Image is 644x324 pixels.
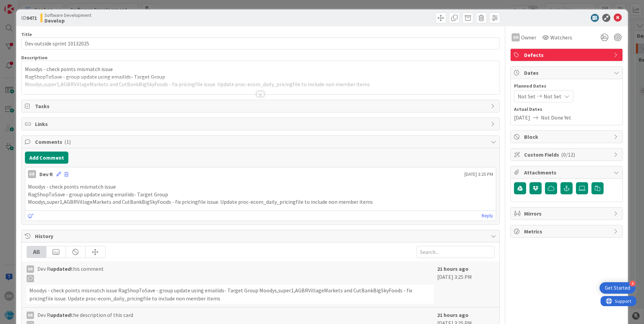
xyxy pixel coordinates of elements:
b: Develop [44,18,91,23]
div: Get Started [605,285,630,291]
span: Watchers [550,33,572,41]
span: ( 0/12 ) [561,151,575,158]
span: Custom Fields [524,151,610,159]
span: Attachments [524,168,610,176]
a: Reply [482,212,493,220]
div: [DATE] 3:25 PM [437,265,494,304]
div: Open Get Started checklist, remaining modules: 4 [600,282,636,294]
p: Moodys,super1,AGBRVillageMarkets and CutBankBigSkyFoods - fix pricingfile issue. Update proc-ecom... [28,198,493,206]
span: Tasks [35,102,487,110]
label: Title [21,31,32,37]
span: [DATE] 3:25 PM [464,171,493,178]
span: Description [21,55,47,61]
div: 4 [630,281,636,287]
span: Defects [524,51,610,59]
span: ID [21,14,37,22]
div: DR [512,33,520,41]
span: Not Set [544,92,561,100]
span: Not Set [518,92,536,100]
div: DR [28,170,36,178]
b: updated [50,312,71,318]
button: Add Comment [25,152,68,164]
span: ( 1 ) [64,138,71,145]
input: type card name here... [21,37,500,50]
span: [DATE] [514,114,530,122]
span: Dev R this comment [37,265,104,282]
span: Metrics [524,227,610,235]
p: RagShopToSave - group update using emailids- Target Group [25,73,496,81]
span: Comments [35,138,487,146]
input: Search... [416,246,494,258]
p: Moodys - check points mismatch issue [28,183,493,191]
p: RagShopToSave - group update using emailids- Target Group [28,191,493,198]
div: Dev R [39,170,53,178]
span: Mirrors [524,209,610,218]
span: Links [35,120,487,128]
div: DR [27,265,34,273]
b: updated [50,265,71,272]
span: Not Done Yet [541,114,571,122]
span: Actual Dates [514,106,619,113]
span: Block [524,133,610,141]
p: Moodys - check points mismatch issue [25,65,496,73]
span: Planned Dates [514,83,619,90]
div: Moodys - check points mismatch issue RagShopToSave - group update using emailids- Target Group Mo... [27,285,434,304]
span: History [35,232,487,240]
b: 9471 [26,14,37,21]
b: 21 hours ago [437,265,469,272]
span: Dates [524,69,610,77]
div: DR [27,312,34,319]
div: All [27,246,46,258]
span: Owner [521,33,536,41]
span: Software Development [44,12,91,18]
span: Support [14,1,31,9]
b: 21 hours ago [437,312,469,318]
